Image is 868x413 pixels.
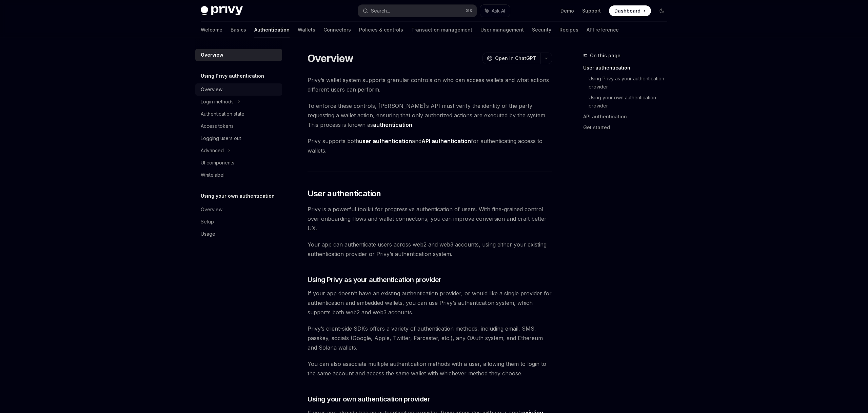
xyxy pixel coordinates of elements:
span: Using your own authentication provider [308,394,430,404]
a: Policies & controls [359,22,403,38]
span: To enforce these controls, [PERSON_NAME]’s API must verify the identity of the party requesting a... [308,101,552,130]
a: Get started [583,122,673,133]
button: Toggle dark mode [656,5,667,16]
span: You can also associate multiple authentication methods with a user, allowing them to login to the... [308,359,552,378]
a: Authentication [254,22,290,38]
span: Open in ChatGPT [495,55,536,62]
span: Dashboard [614,7,640,14]
div: UI components [201,159,234,167]
a: Demo [560,7,574,14]
div: Login methods [201,98,234,106]
a: Access tokens [195,120,282,132]
a: Authentication state [195,108,282,120]
span: Privy supports both and for authenticating access to wallets. [308,136,552,155]
div: Overview [201,205,222,214]
a: Security [532,22,551,38]
strong: API authentication [421,138,471,144]
a: Whitelabel [195,169,282,181]
a: Dashboard [609,5,651,16]
a: Basics [231,22,246,38]
span: If your app doesn’t have an existing authentication provider, or would like a single provider for... [308,289,552,317]
h1: Overview [308,52,353,64]
a: Overview [195,49,282,61]
div: Advanced [201,146,224,155]
span: Privy’s client-side SDKs offers a variety of authentication methods, including email, SMS, passke... [308,324,552,352]
span: Privy’s wallet system supports granular controls on who can access wallets and what actions diffe... [308,75,552,94]
a: Welcome [201,22,222,38]
span: On this page [590,52,620,60]
div: Setup [201,218,214,226]
img: dark logo [201,6,243,16]
div: Search... [371,7,390,15]
a: Connectors [323,22,351,38]
a: Wallets [298,22,315,38]
div: Logging users out [201,134,241,142]
a: UI components [195,157,282,169]
button: Open in ChatGPT [482,53,540,64]
span: ⌘ K [466,8,473,14]
a: Setup [195,216,282,228]
a: Usage [195,228,282,240]
a: Using your own authentication provider [589,92,673,111]
a: Overview [195,83,282,96]
button: Ask AI [480,5,510,17]
a: Overview [195,203,282,216]
h5: Using your own authentication [201,192,275,200]
button: Search...⌘K [358,5,477,17]
a: Recipes [559,22,578,38]
strong: authentication [373,121,412,128]
a: Logging users out [195,132,282,144]
div: Whitelabel [201,171,224,179]
span: Privy is a powerful toolkit for progressive authentication of users. With fine-grained control ov... [308,204,552,233]
a: User management [480,22,524,38]
a: User authentication [583,62,673,73]
strong: user authentication [359,138,412,144]
a: Using Privy as your authentication provider [589,73,673,92]
a: API reference [587,22,619,38]
div: Overview [201,85,222,94]
div: Access tokens [201,122,234,130]
span: Ask AI [492,7,505,14]
div: Authentication state [201,110,244,118]
a: API authentication [583,111,673,122]
a: Transaction management [411,22,472,38]
span: Your app can authenticate users across web2 and web3 accounts, using either your existing authent... [308,240,552,259]
span: User authentication [308,188,381,199]
div: Overview [201,51,223,59]
span: Using Privy as your authentication provider [308,275,441,284]
a: Support [582,7,601,14]
h5: Using Privy authentication [201,72,264,80]
div: Usage [201,230,215,238]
